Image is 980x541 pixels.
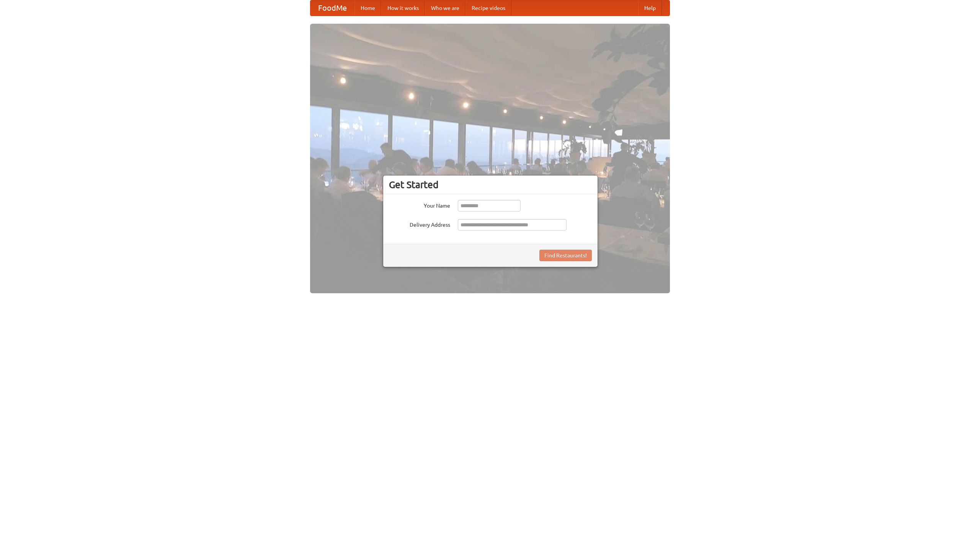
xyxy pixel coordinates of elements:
a: FoodMe [310,0,354,16]
a: How it works [381,0,425,16]
a: Recipe videos [465,0,511,16]
label: Delivery Address [389,219,450,229]
a: Help [638,0,662,16]
label: Your Name [389,200,450,210]
a: Who we are [425,0,465,16]
h3: Get Started [389,179,592,190]
button: Find Restaurants! [539,250,592,261]
a: Home [354,0,381,16]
